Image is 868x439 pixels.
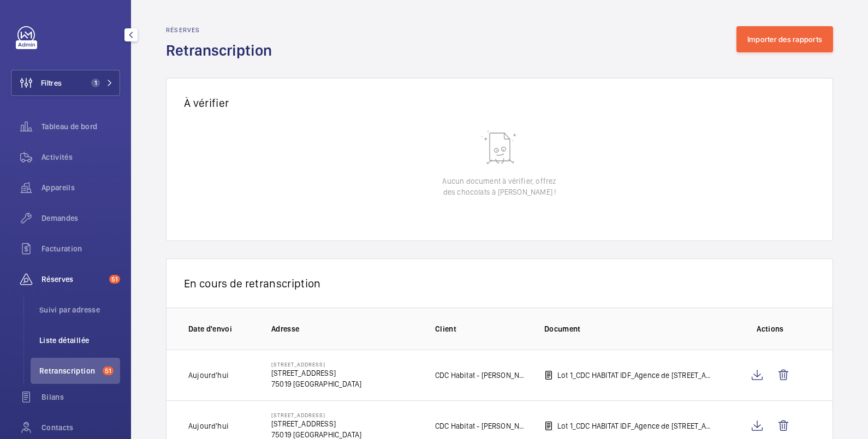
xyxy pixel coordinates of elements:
span: Demandes [41,213,120,224]
p: [STREET_ADDRESS] [271,361,361,368]
p: [STREET_ADDRESS] [271,418,361,429]
span: Tableau de bord [41,121,120,132]
span: Contacts [41,422,120,433]
p: Aujourd'hui [188,370,229,381]
button: Filtres1 [11,70,120,96]
span: 1 [91,79,100,87]
span: Facturation [41,243,120,254]
span: Appareils [41,182,120,193]
p: [STREET_ADDRESS] [271,368,361,378]
span: Liste détaillée [39,335,120,346]
p: CDC Habitat - [PERSON_NAME] [435,370,527,381]
div: En cours de retranscription [166,258,833,308]
p: Adresse [271,323,418,334]
span: Retranscription [39,365,98,376]
span: Réserves [41,274,105,285]
span: 51 [109,275,120,284]
h1: Retranscription [166,40,278,61]
button: Importer des rapports [736,26,833,52]
p: Document [544,323,712,334]
span: Activités [41,152,120,163]
p: Lot 1_CDC HABITAT IDF_Agence de [STREET_ADDRESS]pdf [557,420,712,431]
p: Aujourd'hui [188,420,229,431]
span: 51 [103,366,114,375]
p: Client [435,323,527,334]
p: Date d'envoi [188,323,254,334]
p: CDC Habitat - [PERSON_NAME] [435,420,527,431]
p: 75019 [GEOGRAPHIC_DATA] [271,378,361,389]
span: Suivi par adresse [39,304,120,315]
span: Filtres [41,77,62,88]
div: À vérifier [166,78,833,127]
p: Actions [730,323,811,334]
span: Bilans [41,392,120,402]
p: Aucun document à vérifier, offrez des chocolats à [PERSON_NAME] ! [442,176,556,197]
p: [STREET_ADDRESS] [271,412,361,418]
h2: Réserves [166,26,278,34]
p: Lot 1_CDC HABITAT IDF_Agence de [STREET_ADDRESS]pdf [557,370,712,381]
